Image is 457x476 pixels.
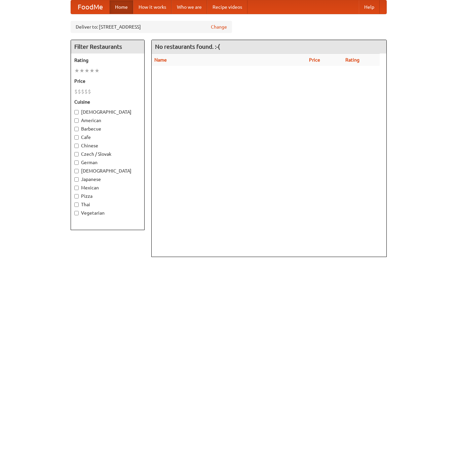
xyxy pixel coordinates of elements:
[74,210,141,216] label: Vegetarian
[74,211,79,215] input: Vegetarian
[74,67,79,74] li: ★
[74,203,79,207] input: Thai
[74,110,79,114] input: [DEMOGRAPHIC_DATA]
[88,88,91,95] li: $
[74,160,79,165] input: German
[74,88,78,95] li: $
[74,152,79,156] input: Czech / Slovak
[345,57,359,63] a: Rating
[71,40,144,53] h4: Filter Restaurants
[207,0,247,14] a: Recipe videos
[74,127,79,131] input: Barbecue
[74,142,141,149] label: Chinese
[74,57,141,64] h5: Rating
[359,0,380,14] a: Help
[74,184,141,191] label: Mexican
[71,21,232,33] div: Deliver to: [STREET_ADDRESS]
[133,0,172,14] a: How it works
[74,144,79,148] input: Chinese
[84,67,89,74] li: ★
[74,78,141,84] h5: Price
[155,43,220,50] ng-pluralize: No restaurants found. :-(
[74,201,141,208] label: Thai
[84,88,88,95] li: $
[74,177,79,182] input: Japanese
[74,169,79,173] input: [DEMOGRAPHIC_DATA]
[154,57,167,63] a: Name
[74,193,141,199] label: Pizza
[172,0,207,14] a: Who we are
[74,186,79,190] input: Mexican
[71,0,110,14] a: FoodMe
[211,24,227,30] a: Change
[110,0,133,14] a: Home
[74,117,141,124] label: American
[74,194,79,198] input: Pizza
[81,88,84,95] li: $
[74,118,79,123] input: American
[74,159,141,166] label: German
[94,67,100,74] li: ★
[74,125,141,132] label: Barbecue
[74,99,141,105] h5: Cuisine
[74,134,141,141] label: Cafe
[74,109,141,115] label: [DEMOGRAPHIC_DATA]
[309,57,320,63] a: Price
[74,135,79,140] input: Cafe
[74,176,141,183] label: Japanese
[89,67,94,74] li: ★
[74,151,141,157] label: Czech / Slovak
[79,67,84,74] li: ★
[74,168,141,174] label: [DEMOGRAPHIC_DATA]
[78,88,81,95] li: $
